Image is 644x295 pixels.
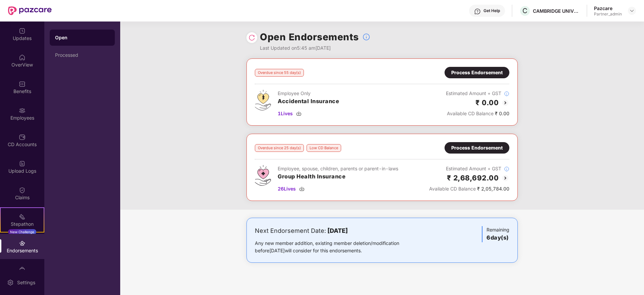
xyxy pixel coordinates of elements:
div: Settings [15,279,37,286]
div: Partner_admin [594,11,622,17]
h2: ₹ 2,68,692.00 [447,172,499,183]
div: Stepathon [1,221,44,227]
div: Overdue since 25 day(s) [255,144,304,152]
img: svg+xml;base64,PHN2ZyBpZD0iQmFjay0yMHgyMCIgeG1sbnM9Imh0dHA6Ly93d3cudzMub3JnLzIwMDAvc3ZnIiB3aWR0aD... [501,99,509,107]
img: svg+xml;base64,PHN2ZyBpZD0iQmVuZWZpdHMiIHhtbG5zPSJodHRwOi8vd3d3LnczLm9yZy8yMDAwL3N2ZyIgd2lkdGg9Ij... [19,81,26,87]
div: New Challenge [8,229,36,235]
div: Process Endorsement [451,69,503,76]
div: Any new member addition, existing member deletion/modification before [DATE] will consider for th... [255,240,420,254]
b: [DATE] [327,227,348,234]
img: svg+xml;base64,PHN2ZyBpZD0iRHJvcGRvd24tMzJ4MzIiIHhtbG5zPSJodHRwOi8vd3d3LnczLm9yZy8yMDAwL3N2ZyIgd2... [629,8,635,13]
div: Open [55,34,109,41]
h3: 6 day(s) [487,234,509,242]
img: svg+xml;base64,PHN2ZyB4bWxucz0iaHR0cDovL3d3dy53My5vcmcvMjAwMC9zdmciIHdpZHRoPSI0Ny43MTQiIGhlaWdodD... [255,165,271,186]
div: Remaining [482,226,509,242]
img: svg+xml;base64,PHN2ZyBpZD0iQ0RfQWNjb3VudHMiIGRhdGEtbmFtZT0iQ0QgQWNjb3VudHMiIHhtbG5zPSJodHRwOi8vd3... [19,134,26,140]
img: svg+xml;base64,PHN2ZyBpZD0iU2V0dGluZy0yMHgyMCIgeG1sbnM9Imh0dHA6Ly93d3cudzMub3JnLzIwMDAvc3ZnIiB3aW... [7,279,14,286]
img: svg+xml;base64,PHN2ZyBpZD0iRG93bmxvYWQtMzJ4MzIiIHhtbG5zPSJodHRwOi8vd3d3LnczLm9yZy8yMDAwL3N2ZyIgd2... [296,111,302,116]
span: 1 Lives [278,110,293,117]
img: svg+xml;base64,PHN2ZyBpZD0iSW5mb18tXzMyeDMyIiBkYXRhLW5hbWU9IkluZm8gLSAzMngzMiIgeG1sbnM9Imh0dHA6Ly... [504,91,509,96]
div: Estimated Amount + GST [429,165,509,172]
img: svg+xml;base64,PHN2ZyBpZD0iTXlfT3JkZXJzIiBkYXRhLW5hbWU9Ik15IE9yZGVycyIgeG1sbnM9Imh0dHA6Ly93d3cudz... [19,266,26,273]
div: Pazcare [594,5,622,11]
img: svg+xml;base64,PHN2ZyB4bWxucz0iaHR0cDovL3d3dy53My5vcmcvMjAwMC9zdmciIHdpZHRoPSIyMSIgaGVpZ2h0PSIyMC... [19,213,26,220]
span: C [522,7,527,15]
img: New Pazcare Logo [8,6,52,15]
div: Next Endorsement Date: [255,226,420,236]
div: Employee, spouse, children, parents or parent-in-laws [278,165,398,172]
img: svg+xml;base64,PHN2ZyBpZD0iQmFjay0yMHgyMCIgeG1sbnM9Imh0dHA6Ly93d3cudzMub3JnLzIwMDAvc3ZnIiB3aWR0aD... [501,174,509,182]
img: svg+xml;base64,PHN2ZyBpZD0iSW5mb18tXzMyeDMyIiBkYXRhLW5hbWU9IkluZm8gLSAzMngzMiIgeG1sbnM9Imh0dHA6Ly... [504,166,509,172]
img: svg+xml;base64,PHN2ZyBpZD0iRW1wbG95ZWVzIiB4bWxucz0iaHR0cDovL3d3dy53My5vcmcvMjAwMC9zdmciIHdpZHRoPS... [19,107,26,114]
h3: Group Health Insurance [278,172,398,181]
img: svg+xml;base64,PHN2ZyBpZD0iRW5kb3JzZW1lbnRzIiB4bWxucz0iaHR0cDovL3d3dy53My5vcmcvMjAwMC9zdmciIHdpZH... [19,240,26,247]
h2: ₹ 0.00 [475,97,499,108]
img: svg+xml;base64,PHN2ZyBpZD0iSW5mb18tXzMyeDMyIiBkYXRhLW5hbWU9IkluZm8gLSAzMngzMiIgeG1sbnM9Imh0dHA6Ly... [362,33,370,41]
img: svg+xml;base64,PHN2ZyBpZD0iSG9tZSIgeG1sbnM9Imh0dHA6Ly93d3cudzMub3JnLzIwMDAvc3ZnIiB3aWR0aD0iMjAiIG... [19,54,26,61]
div: Employee Only [278,90,339,97]
span: Available CD Balance [429,186,476,192]
img: svg+xml;base64,PHN2ZyBpZD0iVXBkYXRlZCIgeG1sbnM9Imh0dHA6Ly93d3cudzMub3JnLzIwMDAvc3ZnIiB3aWR0aD0iMj... [19,28,26,34]
span: 26 Lives [278,185,296,193]
h3: Accidental Insurance [278,97,339,106]
div: ₹ 2,05,784.00 [429,185,509,193]
h1: Open Endorsements [260,30,359,44]
img: svg+xml;base64,PHN2ZyBpZD0iSGVscC0zMngzMiIgeG1sbnM9Imh0dHA6Ly93d3cudzMub3JnLzIwMDAvc3ZnIiB3aWR0aD... [474,8,481,15]
span: Available CD Balance [447,111,494,116]
div: Last Updated on 5:45 am[DATE] [260,44,370,52]
img: svg+xml;base64,PHN2ZyBpZD0iUmVsb2FkLTMyeDMyIiB4bWxucz0iaHR0cDovL3d3dy53My5vcmcvMjAwMC9zdmciIHdpZH... [248,34,255,41]
img: svg+xml;base64,PHN2ZyB4bWxucz0iaHR0cDovL3d3dy53My5vcmcvMjAwMC9zdmciIHdpZHRoPSI0OS4zMjEiIGhlaWdodD... [255,90,271,111]
div: Low CD Balance [307,144,341,152]
div: Processed [55,52,109,58]
img: svg+xml;base64,PHN2ZyBpZD0iRG93bmxvYWQtMzJ4MzIiIHhtbG5zPSJodHRwOi8vd3d3LnczLm9yZy8yMDAwL3N2ZyIgd2... [299,186,305,192]
img: svg+xml;base64,PHN2ZyBpZD0iVXBsb2FkX0xvZ3MiIGRhdGEtbmFtZT0iVXBsb2FkIExvZ3MiIHhtbG5zPSJodHRwOi8vd3... [19,160,26,167]
img: svg+xml;base64,PHN2ZyBpZD0iQ2xhaW0iIHhtbG5zPSJodHRwOi8vd3d3LnczLm9yZy8yMDAwL3N2ZyIgd2lkdGg9IjIwIi... [19,187,26,194]
div: Process Endorsement [451,144,503,152]
div: ₹ 0.00 [446,110,509,117]
div: Estimated Amount + GST [446,90,509,97]
div: Overdue since 55 day(s) [255,69,304,77]
div: Get Help [484,8,500,13]
div: CAMBRIDGE UNIVERSITY PRESS & ASSESSMENT INDIA PRIVATE LIMITED [533,8,580,14]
